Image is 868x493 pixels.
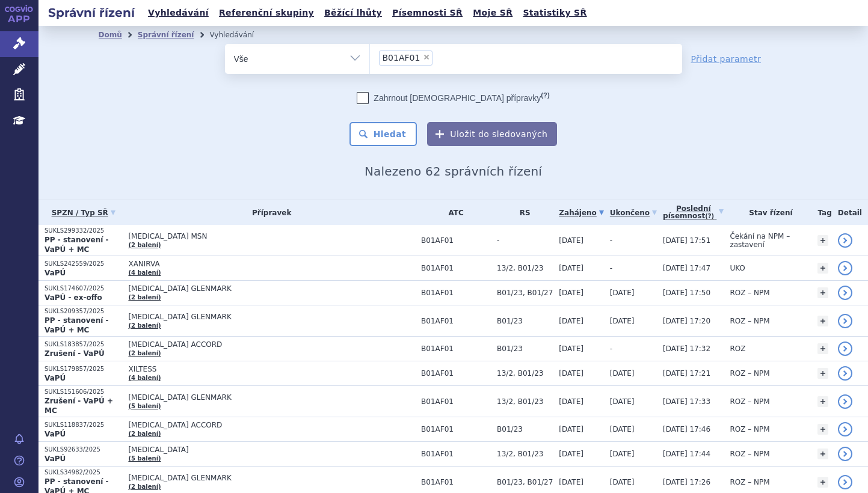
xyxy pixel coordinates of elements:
[838,422,852,436] a: detail
[559,264,583,272] span: [DATE]
[421,369,491,378] span: B01AF01
[45,365,122,373] p: SUKLS179857/2025
[817,449,828,459] a: +
[730,232,790,249] span: Čekání na NPM – zastavení
[559,204,603,221] a: Zahájeno
[128,483,161,490] a: (2 balení)
[497,344,553,353] span: B01/23
[45,204,122,221] a: SPZN / Typ SŘ
[663,236,710,245] span: [DATE] 17:51
[610,204,657,221] a: Ukončeno
[838,341,852,356] a: detail
[559,450,583,458] span: [DATE]
[559,289,583,297] span: [DATE]
[838,261,852,275] a: detail
[610,478,635,486] span: [DATE]
[128,294,161,301] a: (2 balení)
[663,264,710,272] span: [DATE] 17:47
[559,369,583,378] span: [DATE]
[415,200,491,225] th: ATC
[497,478,553,486] span: B01/23, B01/27
[128,322,161,329] a: (2 balení)
[730,369,769,378] span: ROZ – NPM
[691,53,762,65] a: Přidat parametr
[663,344,710,353] span: [DATE] 17:32
[128,260,415,268] span: XANIRVA
[357,92,549,104] label: Zahrnout [DEMOGRAPHIC_DATA] přípravky
[128,350,161,357] a: (2 balení)
[421,425,491,433] span: B01AF01
[436,50,443,65] input: B01AF01
[838,394,852,409] a: detail
[45,397,113,415] strong: Zrušení - VaPÚ + MC
[128,365,415,373] span: XILTESS
[497,289,553,297] span: B01/23, B01/27
[423,54,430,61] span: ×
[45,269,66,277] strong: VaPÚ
[730,289,769,297] span: ROZ – NPM
[365,164,542,179] span: Nalezeno 62 správních řízení
[610,264,612,272] span: -
[45,284,122,293] p: SUKLS174607/2025
[497,317,553,325] span: B01/23
[663,397,710,406] span: [DATE] 17:33
[817,343,828,354] a: +
[811,200,831,225] th: Tag
[663,317,710,325] span: [DATE] 17:20
[559,317,583,325] span: [DATE]
[559,397,583,406] span: [DATE]
[730,478,769,486] span: ROZ – NPM
[663,450,710,458] span: [DATE] 17:44
[383,54,420,62] span: B01AF01
[724,200,811,225] th: Stav řízení
[610,397,635,406] span: [DATE]
[663,369,710,378] span: [DATE] 17:21
[491,200,553,225] th: RS
[138,31,194,39] a: Správní řízení
[497,264,553,272] span: 13/2, B01/23
[730,264,745,272] span: UKO
[817,396,828,407] a: +
[128,474,415,482] span: [MEDICAL_DATA] GLENMARK
[730,317,769,325] span: ROZ – NPM
[541,91,549,99] abbr: (?)
[817,424,828,435] a: +
[45,316,108,334] strong: PP - stanovení - VaPÚ + MC
[663,478,710,486] span: [DATE] 17:26
[497,397,553,406] span: 13/2, B01/23
[421,397,491,406] span: B01AF01
[730,425,769,433] span: ROZ – NPM
[45,293,102,302] strong: VaPÚ - ex-offo
[497,450,553,458] span: 13/2, B01/23
[838,447,852,461] a: detail
[45,388,122,396] p: SUKLS151606/2025
[421,236,491,245] span: B01AF01
[128,446,415,454] span: [MEDICAL_DATA]
[128,455,161,462] a: (5 balení)
[209,26,269,44] li: Vyhledávání
[45,421,122,429] p: SUKLS118837/2025
[559,425,583,433] span: [DATE]
[421,478,491,486] span: B01AF01
[730,397,769,406] span: ROZ – NPM
[730,344,745,353] span: ROZ
[610,425,635,433] span: [DATE]
[45,446,122,454] p: SUKLS92633/2025
[663,425,710,433] span: [DATE] 17:46
[610,369,635,378] span: [DATE]
[128,242,161,248] a: (2 balení)
[817,316,828,326] a: +
[817,368,828,379] a: +
[128,340,415,349] span: [MEDICAL_DATA] ACCORD
[45,349,105,358] strong: Zrušení - VaPÚ
[45,236,108,254] strong: PP - stanovení - VaPÚ + MC
[730,450,769,458] span: ROZ – NPM
[38,4,144,21] h2: Správní řízení
[45,260,122,268] p: SUKLS242559/2025
[519,5,590,21] a: Statistiky SŘ
[128,430,161,437] a: (2 balení)
[817,235,828,246] a: +
[128,284,415,293] span: [MEDICAL_DATA] GLENMARK
[610,289,635,297] span: [DATE]
[144,5,212,21] a: Vyhledávání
